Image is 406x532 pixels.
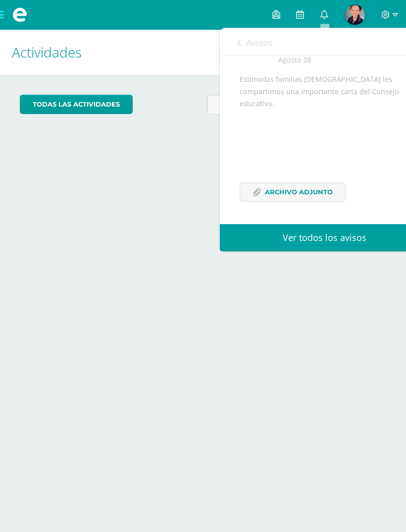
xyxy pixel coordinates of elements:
span: 2 [357,36,362,47]
img: 319dd6542c337c9c96edb9391cb49051.png [345,5,365,25]
h1: Actividades [12,30,394,75]
input: Busca una actividad próxima aquí... [207,95,386,115]
a: todas las Actividades [20,95,133,114]
span: Archivo Adjunto [265,183,333,201]
span: Avisos [246,37,273,49]
a: Archivo Adjunto [240,182,346,202]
